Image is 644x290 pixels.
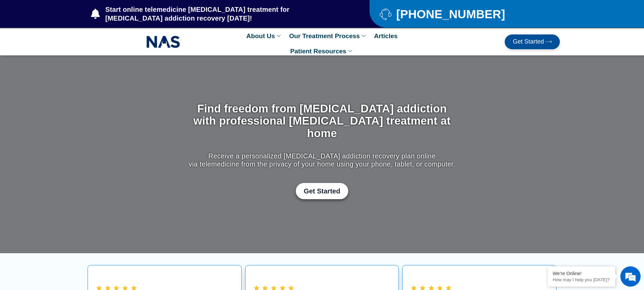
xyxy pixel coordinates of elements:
[104,5,343,23] span: Start online telemedicine [MEDICAL_DATA] treatment for [MEDICAL_DATA] addiction recovery [DATE]!
[187,152,457,168] p: Receive a personalized [MEDICAL_DATA] addiction recovery plan online via telemedicine from the pr...
[395,10,505,18] span: [PHONE_NUMBER]
[146,34,180,50] img: NAS_email_signature-removebg-preview.png
[187,183,457,199] div: Get Started with Suboxone Treatment by filling-out this new patient packet form
[505,34,560,49] a: Get Started
[296,183,349,199] a: Get Started
[287,44,357,59] a: Patient Resources
[91,5,342,23] a: Start online telemedicine [MEDICAL_DATA] treatment for [MEDICAL_DATA] addiction recovery [DATE]!
[553,277,610,282] p: How may I help you today?
[380,8,543,20] a: [PHONE_NUMBER]
[513,38,544,45] span: Get Started
[371,28,401,44] a: Articles
[243,28,286,44] a: About Us
[286,28,371,44] a: Our Treatment Process
[304,187,340,195] span: Get Started
[553,271,610,276] div: We're Online!
[187,103,457,139] h1: Find freedom from [MEDICAL_DATA] addiction with professional [MEDICAL_DATA] treatment at home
